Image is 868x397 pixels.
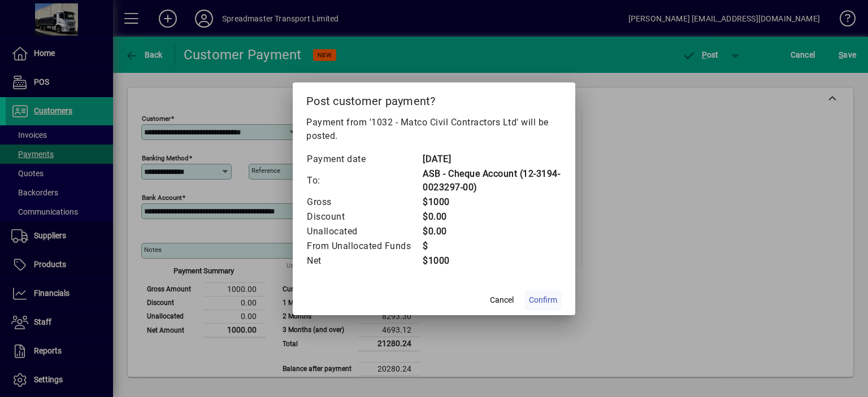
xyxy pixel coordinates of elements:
[422,152,562,167] td: [DATE]
[306,254,422,268] td: Net
[422,254,562,268] td: $1000
[306,224,422,239] td: Unallocated
[422,239,562,254] td: $
[306,239,422,254] td: From Unallocated Funds
[524,290,562,311] button: Confirm
[306,210,422,224] td: Discount
[293,82,575,115] h2: Post customer payment?
[306,167,422,195] td: To:
[422,195,562,210] td: $1000
[422,210,562,224] td: $0.00
[490,294,514,306] span: Cancel
[422,167,562,195] td: ASB - Cheque Account (12-3194-0023297-00)
[306,152,422,167] td: Payment date
[306,116,562,143] p: Payment from '1032 - Matco Civil Contractors Ltd' will be posted.
[306,195,422,210] td: Gross
[484,290,520,311] button: Cancel
[422,224,562,239] td: $0.00
[529,294,557,306] span: Confirm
